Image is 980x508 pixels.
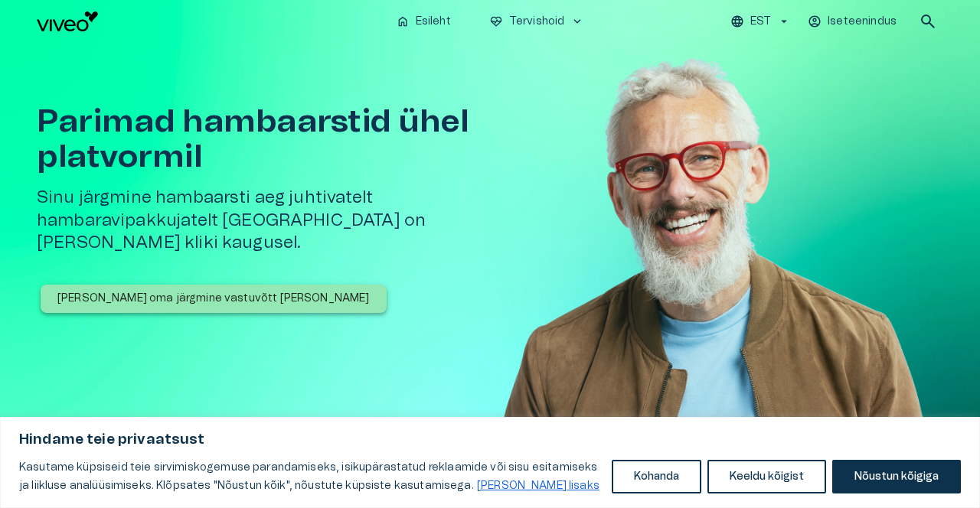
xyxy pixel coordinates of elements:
[483,11,591,33] button: ecg_heartTervishoidkeyboard_arrow_down
[750,14,771,30] p: EST
[19,431,961,449] p: Hindame teie privaatsust
[476,480,600,492] a: Loe lisaks
[913,6,943,37] button: open search modal
[57,291,370,307] p: [PERSON_NAME] oma järgmine vastuvõtt [PERSON_NAME]
[919,12,937,31] span: search
[19,458,600,495] p: Kasutame küpsiseid teie sirvimiskogemuse parandamiseks, isikupärastatud reklaamide või sisu esita...
[489,15,503,28] span: ecg_heart
[37,11,384,31] a: Navigate to homepage
[509,14,565,30] p: Tervishoid
[37,11,98,31] img: Viveo logo
[728,11,793,33] button: EST
[612,460,701,493] button: Kohanda
[37,187,533,254] h5: Sinu järgmine hambaarsti aeg juhtivatelt hambaravipakkujatelt [GEOGRAPHIC_DATA] on [PERSON_NAME] ...
[37,104,533,174] h1: Parimad hambaarstid ühel platvormil
[390,11,459,33] button: homeEsileht
[832,460,961,493] button: Nõustun kõigiga
[707,460,826,493] button: Keeldu kõigist
[416,14,451,30] p: Esileht
[805,11,900,33] button: Iseteenindus
[396,15,410,28] span: home
[828,14,897,30] p: Iseteenindus
[570,15,584,28] span: keyboard_arrow_down
[41,285,387,313] button: [PERSON_NAME] oma järgmine vastuvõtt [PERSON_NAME]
